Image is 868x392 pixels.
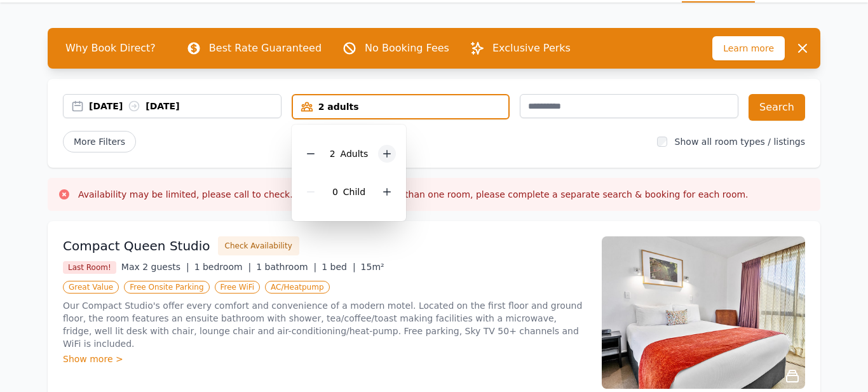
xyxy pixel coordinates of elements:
span: Max 2 guests | [121,262,189,272]
p: No Booking Fees [365,41,449,56]
p: Our Compact Studio's offer every comfort and convenience of a modern motel. Located on the first ... [63,299,587,350]
span: Last Room! [63,261,116,274]
h3: Availability may be limited, please call to check. If you are wanting more than one room, please ... [78,188,749,201]
h3: Compact Queen Studio [63,237,210,255]
div: 2 adults [293,100,509,113]
span: Adult s [341,149,369,159]
span: AC/Heatpump [265,281,329,294]
p: Best Rate Guaranteed [209,41,322,56]
span: More Filters [63,131,136,152]
span: Child [343,187,365,197]
p: Exclusive Perks [492,41,571,56]
div: [DATE] [DATE] [89,100,281,112]
span: Great Value [63,281,119,294]
div: Show more > [63,353,587,365]
button: Check Availability [218,236,299,255]
label: Show all room types / listings [675,137,805,147]
button: Search [749,94,805,121]
span: Free Onsite Parking [124,281,209,294]
span: 1 bed | [322,262,355,272]
span: 2 [330,149,336,159]
span: 15m² [361,262,384,272]
span: 1 bathroom | [256,262,316,272]
span: 1 bedroom | [194,262,252,272]
span: Learn more [712,36,785,60]
span: Why Book Direct? [55,36,166,61]
span: 0 [332,187,338,197]
span: Free WiFi [215,281,261,294]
